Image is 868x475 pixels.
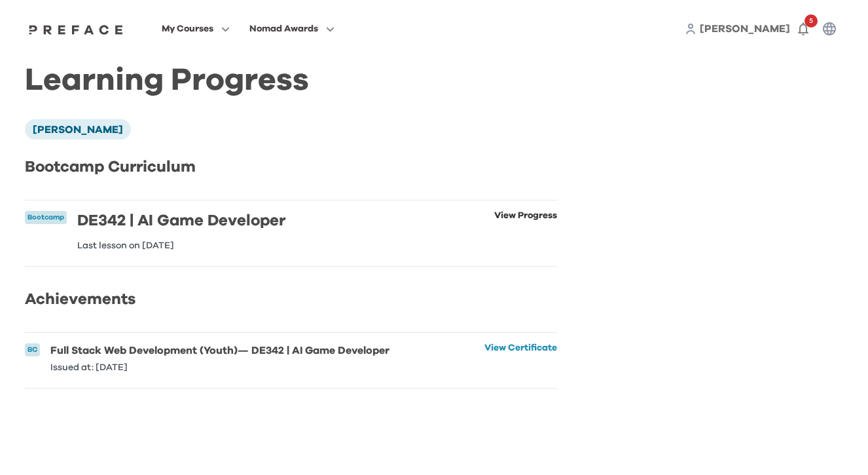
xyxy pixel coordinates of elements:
p: Bootcamp [27,212,64,223]
span: [PERSON_NAME] [700,24,790,34]
a: View Certificate [484,343,557,372]
h6: Full Stack Web Development (Youth) — DE342 | AI Game Developer [50,343,389,358]
button: Nomad Awards [245,20,338,37]
h6: DE342 | AI Game Developer [77,211,285,231]
h1: Learning Progress [25,73,557,88]
button: My Courses [158,20,234,37]
h2: Bootcamp Curriculum [25,155,557,179]
img: Preface Logo [26,24,126,35]
span: 5 [805,14,818,28]
span: My Courses [162,21,213,37]
a: [PERSON_NAME] [700,21,790,37]
span: Nomad Awards [249,21,318,37]
p: Last lesson on [DATE] [77,241,285,250]
a: View Progress [494,211,557,250]
span: [PERSON_NAME] [33,124,123,135]
a: Preface Logo [26,24,126,34]
p: Issued at: [DATE] [50,363,389,372]
h2: Achievements [25,288,557,311]
button: 5 [790,16,816,42]
p: BC [27,345,37,356]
